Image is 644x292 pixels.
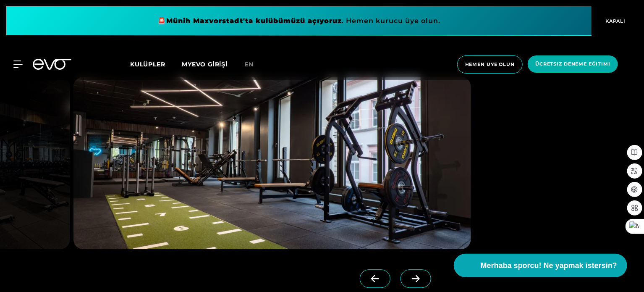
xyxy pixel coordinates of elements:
font: en [244,61,254,68]
button: Merhaba sporcu! Ne yapmak istersin? [454,254,627,277]
a: Hemen üye olun [455,55,525,74]
a: MYEVO GİRİŞİ [182,61,228,68]
font: Kulüpler [130,61,165,68]
font: Merhaba sporcu! Ne yapmak istersin? [481,261,617,270]
a: Kulüpler [130,60,182,68]
img: evofitness [73,76,471,249]
font: Ücretsiz deneme eğitimi [535,61,610,67]
font: Hemen üye olun [465,61,515,67]
button: KAPALI [592,6,638,36]
a: Ücretsiz deneme eğitimi [525,55,620,74]
a: en [244,60,264,69]
font: KAPALI [606,18,626,24]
